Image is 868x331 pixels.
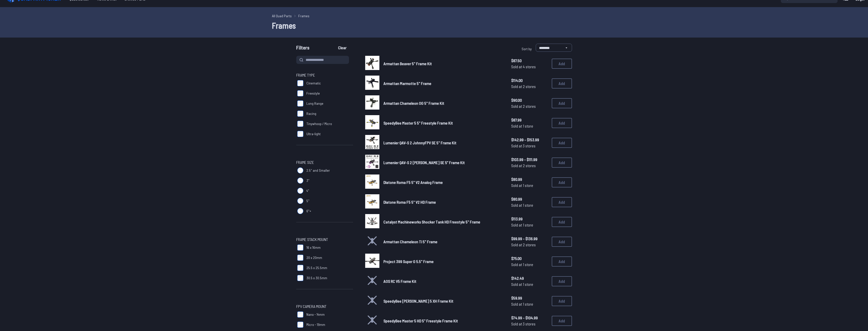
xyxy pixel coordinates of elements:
[383,80,503,86] a: Armattan Marmotte 5" Frame
[511,321,548,327] span: Sold at 3 stores
[365,155,379,169] img: image
[365,95,379,110] img: image
[297,198,303,204] input: 5"
[511,117,548,123] span: $87.99
[383,140,503,146] a: Lumenier QAV-S 2 JohnnyFPV SE 5" Frame Kit
[552,237,572,247] button: Add
[296,303,326,309] span: FPV Camera Mount
[552,256,572,267] button: Add
[511,64,548,70] span: Sold at 4 stores
[365,56,379,72] a: image
[296,44,309,54] span: Filters
[383,160,503,166] a: Lumenier QAV-S 2 [PERSON_NAME] SE 5” Frame Kit
[365,254,379,269] a: image
[511,176,548,182] span: $80.99
[365,155,379,170] a: image
[272,13,292,19] a: All Quad Parts
[334,44,351,52] button: Clear
[511,196,548,202] span: $80.99
[297,255,303,261] input: 20 x 20mm
[511,143,548,149] span: Sold at 3 stores
[297,311,303,318] input: Nano - 14mm
[365,76,379,91] a: image
[383,199,503,205] a: Diatone Roma F5 5" V2 HD Frame
[298,13,309,19] a: Frames
[522,47,532,51] span: Sort by
[306,168,330,173] span: 2.5" and Smaller
[383,278,503,284] a: AOS RC V5 Frame Kit
[306,198,309,203] span: 5"
[297,100,303,107] input: Long Range
[306,275,327,281] span: 30.5 x 30.5mm
[296,72,315,78] span: Frame Type
[383,120,503,126] a: SpeedyBee Master 5 5" Freestyle Frame Kit
[365,135,379,149] img: image
[365,115,379,131] a: image
[365,95,379,111] a: image
[511,295,548,301] span: $59.99
[383,298,503,304] a: SpeedyBee [PERSON_NAME] 5 XH Frame Kit
[297,121,303,127] input: Tinywhoop / Micro
[297,80,303,86] input: Cinematic
[306,322,325,327] span: Micro - 19mm
[552,316,572,326] button: Add
[511,97,548,103] span: $90.00
[365,175,379,189] img: image
[365,254,379,268] img: image
[383,100,503,106] a: Armattan Chameleon OG 5" Frame Kit
[297,167,303,173] input: 2.5" and Smaller
[383,219,503,225] a: Catalyst Machineworks Shocker Tank HD Freestyle 5" Frame
[383,299,453,303] span: SpeedyBee [PERSON_NAME] 5 XH Frame Kit
[306,91,320,96] span: Freestyle
[306,131,321,136] span: Ultra-light
[297,178,303,184] input: 3"
[552,276,572,286] button: Add
[511,182,548,188] span: Sold at 1 store
[365,194,379,208] img: image
[383,120,453,125] span: SpeedyBee Master 5 5" Freestyle Frame Kit
[511,156,548,163] span: $103.99 - $111.99
[297,322,303,328] input: Micro - 19mm
[297,245,303,251] input: 16 x 16mm
[383,160,465,165] span: Lumenier QAV-S 2 [PERSON_NAME] SE 5” Frame Kit
[511,281,548,287] span: Sold at 1 store
[306,245,321,250] span: 16 x 16mm
[383,259,434,264] span: Project 399 Super G 5.5" Frame
[383,239,437,244] span: Armattan Chameleon Ti 5" Frame
[306,208,311,214] span: 6"+
[383,219,480,224] span: Catalyst Machineworks Shocker Tank HD Freestyle 5" Frame
[365,115,379,129] img: image
[511,236,548,242] span: $99.99 - $136.99
[297,90,303,96] input: Freestyle
[383,258,503,265] a: Project 399 Super G 5.5" Frame
[552,217,572,227] button: Add
[383,200,436,204] span: Diatone Roma F5 5" V2 HD Frame
[511,103,548,109] span: Sold at 2 stores
[511,58,548,64] span: $87.50
[536,44,572,52] select: Sort by
[552,138,572,148] button: Add
[365,194,379,210] a: image
[552,98,572,108] button: Add
[306,255,322,260] span: 20 x 20mm
[297,188,303,194] input: 4"
[383,61,503,67] a: Armattan Beaver 5" Frame Kit
[365,56,379,70] img: image
[383,61,432,66] span: Armattan Beaver 5" Frame Kit
[306,178,309,183] span: 3"
[306,121,332,126] span: Tinywhoop / Micro
[511,262,548,268] span: Sold at 1 store
[306,81,321,86] span: Cinematic
[306,265,327,270] span: 25.5 x 25.5mm
[306,111,316,116] span: Racing
[383,318,458,323] span: SpeedyBee Master 5 HD 5" Freestyle Frame Kit
[511,315,548,321] span: $74.99 - $104.99
[296,159,314,165] span: Frame Size
[306,188,309,193] span: 4"
[511,242,548,248] span: Sold at 2 stores
[365,175,379,190] a: image
[511,301,548,307] span: Sold at 1 store
[383,140,456,145] span: Lumenier QAV-S 2 JohnnyFPV SE 5" Frame Kit
[297,265,303,271] input: 25.5 x 25.5mm
[552,78,572,89] button: Add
